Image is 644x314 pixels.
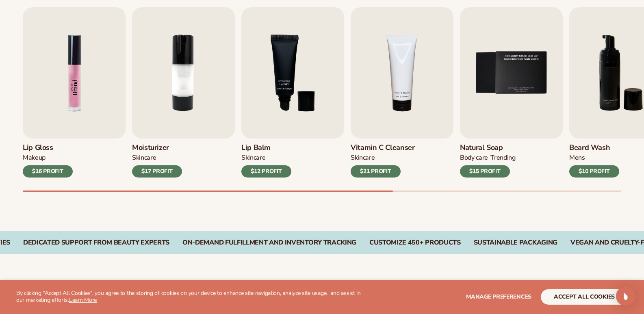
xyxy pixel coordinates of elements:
[241,154,265,162] div: SKINCARE
[466,289,531,305] button: Manage preferences
[490,154,515,162] div: TRENDING
[474,239,557,247] div: SUSTAINABLE PACKAGING
[460,165,510,178] div: $15 PROFIT
[23,7,126,178] a: 1 / 9
[182,239,356,247] div: On-Demand Fulfillment and Inventory Tracking
[132,7,235,178] a: 2 / 9
[132,165,182,178] div: $17 PROFIT
[460,143,516,152] h3: Natural Soap
[132,143,182,152] h3: Moisturizer
[241,165,291,178] div: $12 PROFIT
[351,165,401,178] div: $21 PROFIT
[569,143,619,152] h3: Beard Wash
[23,154,46,162] div: MAKEUP
[569,154,585,162] div: mens
[351,154,375,162] div: Skincare
[23,239,169,247] div: Dedicated Support From Beauty Experts
[460,7,563,178] a: 5 / 9
[241,143,291,152] h3: Lip Balm
[466,293,531,301] span: Manage preferences
[23,7,126,139] img: Shopify Image 5
[132,154,156,162] div: SKINCARE
[241,7,344,178] a: 3 / 9
[460,154,488,162] div: BODY Care
[351,143,415,152] h3: Vitamin C Cleanser
[616,286,635,306] div: Open Intercom Messenger
[369,239,461,247] div: CUSTOMIZE 450+ PRODUCTS
[16,290,362,304] p: By clicking "Accept All Cookies", you agree to the storing of cookies on your device to enhance s...
[23,143,73,152] h3: Lip Gloss
[69,296,97,304] a: Learn More
[351,7,453,178] a: 4 / 9
[23,165,73,178] div: $16 PROFIT
[541,289,628,305] button: accept all cookies
[569,165,619,178] div: $10 PROFIT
